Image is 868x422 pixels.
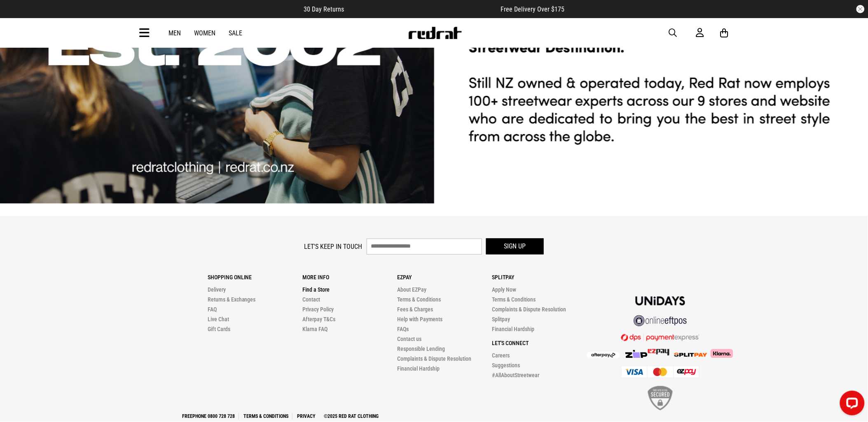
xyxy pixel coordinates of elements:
[302,326,328,333] a: Klarna FAQ
[492,297,536,303] a: Terms & Conditions
[229,29,243,37] a: Sale
[621,334,700,341] img: DPS
[208,287,226,293] a: Delivery
[302,297,320,303] a: Contact
[304,243,363,250] label: Let's keep in touch
[208,316,229,323] a: Live Chat
[492,352,510,359] a: Careers
[397,274,492,281] p: Ezpay
[397,356,471,362] a: Complaints & Dispute Resolution
[397,316,442,323] a: Help with Payments
[707,349,733,358] img: Klarna
[648,386,673,410] img: SSL
[302,306,334,313] a: Privacy Policy
[397,346,445,352] a: Responsible Lending
[674,353,707,357] img: Splitpay
[492,362,520,369] a: Suggestions
[634,315,687,327] img: online eftpos
[361,5,484,13] iframe: Customer reviews powered by Trustpilot
[492,287,516,293] a: Apply Now
[492,340,587,347] p: Let's Connect
[492,316,510,323] a: Splitpay
[208,306,217,313] a: FAQ
[621,366,700,378] img: Cards
[208,297,256,303] a: Returns & Exchanges
[397,336,421,343] a: Contact us
[397,326,409,333] a: FAQs
[321,414,382,420] a: ©2025 Red Rat Clothing
[833,387,868,422] iframe: LiveChat chat widget
[304,5,344,13] span: 30 Day Returns
[241,414,292,420] a: Terms & Conditions
[169,29,181,37] a: Men
[486,239,544,255] button: Sign up
[294,414,319,420] a: Privacy
[302,316,335,323] a: Afterpay T&Cs
[625,350,648,358] img: Zip
[501,5,565,13] span: Free Delivery Over $175
[397,297,441,303] a: Terms & Conditions
[194,29,216,37] a: Women
[397,306,433,313] a: Fees & Charges
[492,372,539,379] a: #AllAboutStreetwear
[408,27,462,39] img: Redrat logo
[587,352,620,359] img: Afterpay
[636,297,685,306] img: Unidays
[397,287,426,293] a: About EZPay
[492,306,566,313] a: Complaints & Dispute Resolution
[208,274,302,281] p: Shopping Online
[492,326,534,333] a: Financial Hardship
[648,349,669,356] img: Splitpay
[179,414,239,420] a: Freephone 0800 728 728
[397,366,440,372] a: Financial Hardship
[492,274,587,281] p: Splitpay
[302,287,330,293] a: Find a Store
[208,326,230,333] a: Gift Cards
[302,274,397,281] p: More Info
